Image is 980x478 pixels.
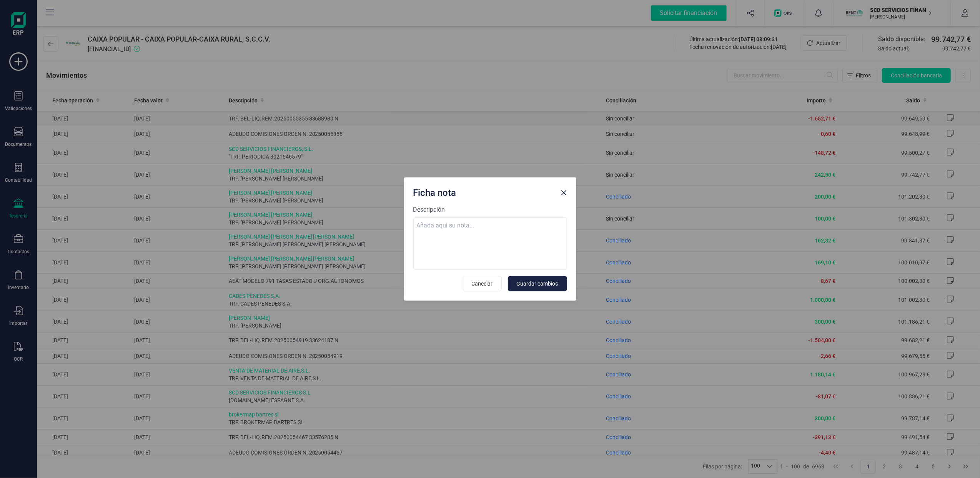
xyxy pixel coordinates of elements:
[413,205,567,214] label: Descripción
[410,184,558,199] div: Ficha nota
[472,280,493,287] span: Cancelar
[517,280,558,287] span: Guardar cambios
[463,276,502,291] button: Cancelar
[558,187,570,199] button: Close
[508,276,567,291] button: Guardar cambios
